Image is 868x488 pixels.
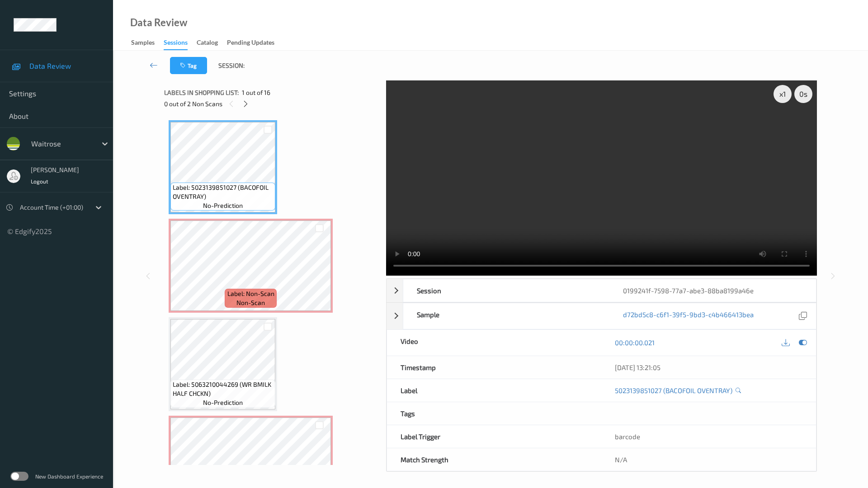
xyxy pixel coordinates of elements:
div: x 1 [774,85,792,103]
div: Catalog [197,38,218,49]
span: no-prediction [203,201,243,210]
a: Sessions [164,37,197,50]
a: Pending Updates [227,37,283,49]
div: barcode [601,425,816,448]
button: Tag [170,57,207,74]
div: Video [387,330,602,356]
a: Catalog [197,37,227,49]
div: Sampled72bd5c8-c6f1-39f5-9bd3-c4b466413bea [387,303,816,329]
div: 0 out of 2 Non Scans [164,98,380,109]
a: 00:00:00.021 [615,338,655,347]
div: Samples [131,38,155,49]
div: 0199241f-7598-77a7-abe3-88ba8199a46e [609,279,816,302]
a: d72bd5c8-c6f1-39f5-9bd3-c4b466413bea [623,310,754,322]
div: Session0199241f-7598-77a7-abe3-88ba8199a46e [387,279,816,302]
div: Label [387,379,602,402]
div: Sessions [164,38,188,50]
div: [DATE] 13:21:05 [615,363,802,372]
span: Labels in shopping list: [164,88,239,97]
div: Pending Updates [227,38,274,49]
div: Data Review [130,18,187,27]
div: 0 s [794,85,812,103]
div: Session [403,279,610,302]
div: Match Strength [387,448,602,471]
span: Label: Non-Scan [227,289,274,298]
span: Session: [218,61,245,70]
span: no-prediction [203,398,243,407]
div: Timestamp [387,356,602,379]
span: 1 out of 16 [242,88,270,97]
a: 5023139851027 (BACOFOIL OVENTRAY) [615,386,732,395]
div: N/A [601,448,816,471]
span: Label: 5023139851027 (BACOFOIL OVENTRAY) [173,183,273,201]
span: Label: 5063210044269 (WR BMILK HALF CHCKN) [173,380,273,398]
div: Tags [387,402,602,425]
div: Label Trigger [387,425,602,448]
a: Samples [131,37,164,49]
span: non-scan [236,298,265,307]
div: Sample [403,303,610,329]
